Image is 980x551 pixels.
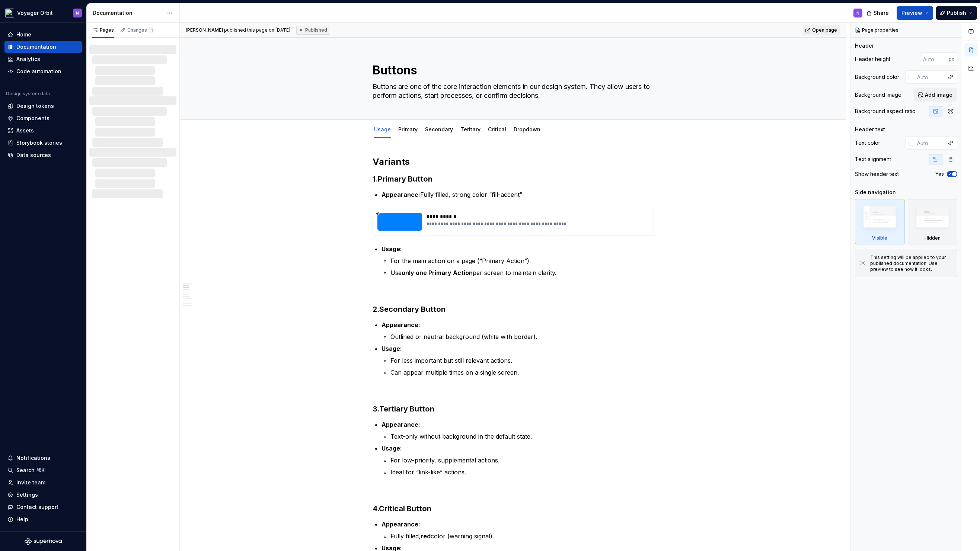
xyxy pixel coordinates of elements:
[373,503,654,514] h3: 4.
[390,268,654,277] p: Use per screen to maintain clarity.
[855,91,901,99] div: Background image
[16,139,62,147] div: Storybook stories
[874,9,889,17] span: Share
[398,126,418,132] a: Primary
[16,68,61,75] div: Code automation
[4,149,82,161] a: Data sources
[936,6,977,20] button: Publish
[382,520,420,528] strong: Appearance:
[4,125,82,137] a: Assets
[390,432,654,441] p: Text-only without background in the default state.
[16,127,34,134] div: Assets
[920,52,949,66] input: Auto
[855,126,885,133] div: Header text
[76,10,79,16] div: N
[382,245,402,253] strong: Usage:
[4,53,82,65] a: Analytics
[855,108,916,115] div: Background aspect ratio
[371,121,394,137] div: Usage
[935,171,944,177] label: Yes
[371,81,652,102] textarea: Buttons are one of the core interaction elements in our design system. They allow users to perfor...
[1,5,85,21] button: Voyager OrbitN
[17,9,53,17] div: Voyager Orbit
[379,305,446,314] strong: Secondary Button
[949,56,954,62] p: px
[855,199,905,244] div: Visible
[16,467,45,474] div: Search ⌘K
[4,29,82,41] a: Home
[485,121,509,137] div: Critical
[4,137,82,149] a: Storybook stories
[914,70,944,84] input: Auto
[186,27,290,33] span: published this page on [DATE]
[92,27,114,33] div: Pages
[395,121,421,137] div: Primary
[373,404,654,414] h3: 3.
[16,516,28,523] div: Help
[382,445,402,452] strong: Usage:
[378,174,432,183] strong: Primary Button
[856,10,859,16] div: N
[5,9,14,17] img: e5527c48-e7d1-4d25-8110-9641689f5e10.png
[812,27,837,33] span: Open page
[16,102,54,110] div: Design tokens
[4,489,82,501] a: Settings
[914,136,944,150] input: Auto
[425,126,453,132] a: Secondary
[16,55,40,63] div: Analytics
[870,254,952,272] div: This setting will be applied to your published documentation. Use preview to see how it looks.
[863,6,894,20] button: Share
[855,170,899,178] div: Show header text
[390,532,654,541] p: Fully filled, color (warning signal).
[511,121,543,137] div: Dropdown
[897,6,933,20] button: Preview
[460,126,481,132] a: Teritary
[925,235,941,241] div: Hidden
[390,256,654,265] p: For the main action on a page (“Primary Action”).
[16,43,56,51] div: Documentation
[4,501,82,513] button: Contact support
[855,156,891,163] div: Text alignment
[514,126,540,132] a: Dropdown
[4,464,82,476] button: Search ⌘K
[186,27,223,33] span: [PERSON_NAME]
[382,191,420,198] strong: Appearance:
[16,151,51,159] div: Data sources
[149,27,154,33] span: 1
[488,126,506,132] a: Critical
[374,126,391,132] a: Usage
[379,504,431,513] strong: Critical Button
[947,9,966,17] span: Publish
[16,503,58,511] div: Contact support
[16,115,50,122] div: Components
[4,100,82,112] a: Design tokens
[371,61,652,79] textarea: Buttons
[4,513,82,525] button: Help
[382,321,420,329] strong: Appearance:
[4,65,82,77] a: Code automation
[422,121,456,137] div: Secondary
[914,88,957,102] button: Add image
[127,27,154,33] div: Changes
[901,9,922,17] span: Preview
[93,9,163,17] div: Documentation
[390,368,654,377] p: Can appear multiple times on a single screen.
[4,452,82,464] button: Notifications
[16,454,50,462] div: Notifications
[872,235,887,241] div: Visible
[4,477,82,488] a: Invite team
[4,41,82,53] a: Documentation
[855,73,899,81] div: Background color
[373,304,654,314] h3: 2.
[855,139,880,147] div: Text color
[382,421,420,428] strong: Appearance:
[373,156,654,168] h2: Variants
[855,189,896,196] div: Side navigation
[25,538,62,545] svg: Supernova Logo
[457,121,483,137] div: Teritary
[382,345,402,352] strong: Usage:
[6,91,50,97] div: Design system data
[16,479,45,486] div: Invite team
[382,190,654,199] p: Fully filled, strong color “fill-accent”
